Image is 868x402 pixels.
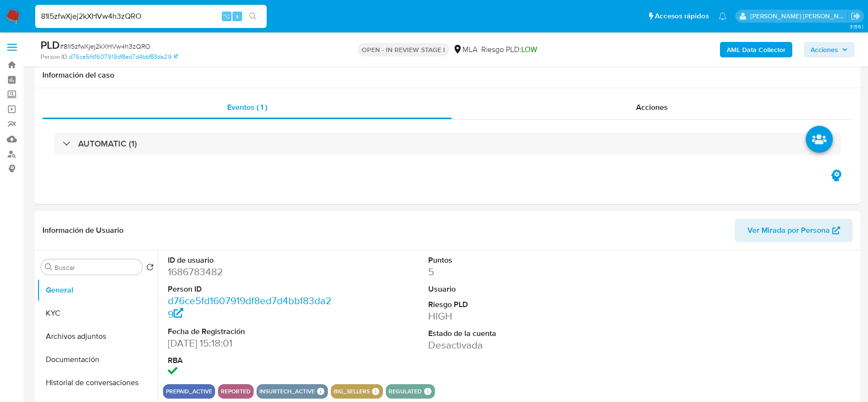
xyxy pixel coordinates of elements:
[804,42,854,57] button: Acciones
[168,336,332,350] dd: [DATE] 15:18:01
[735,219,853,242] button: Ver Mirada por Persona
[168,255,332,266] dt: ID de usuario
[481,44,537,55] span: Riesgo PLD:
[720,42,792,57] button: AML Data Collector
[166,389,212,393] button: prepaid_active
[37,371,158,394] button: Historial de conversaciones
[37,302,158,325] button: KYC
[35,10,267,23] input: Buscar usuario o caso...
[334,389,370,393] button: big_sellers
[428,255,592,266] dt: Puntos
[223,12,230,21] span: ⌥
[236,12,239,21] span: s
[168,326,332,337] dt: Fecha de Registración
[428,338,592,352] dd: Desactivada
[168,265,332,279] dd: 1686783482
[78,138,137,149] h3: AUTOMATIC (1)
[811,42,838,57] span: Acciones
[428,299,592,310] dt: Riesgo PLD
[428,284,592,295] dt: Usuario
[69,53,178,61] a: d76ce5fd1607919df8ed7d4bbf83da29
[636,102,668,113] span: Acciones
[747,219,830,242] span: Ver Mirada por Persona
[37,279,158,302] button: General
[851,11,861,21] a: Salir
[41,53,67,61] b: Person ID
[146,263,154,274] button: Volver al orden por defecto
[37,348,158,371] button: Documentación
[168,284,332,295] dt: Person ID
[54,133,841,155] div: AUTOMATIC (1)
[521,44,537,55] span: LOW
[719,12,727,20] a: Notificaciones
[227,102,267,113] span: Eventos ( 1 )
[428,309,592,323] dd: HIGH
[428,328,592,339] dt: Estado de la cuenta
[243,10,263,23] button: search-icon
[54,263,138,272] input: Buscar
[655,11,709,21] span: Accesos rápidos
[389,389,422,393] button: regulated
[453,44,477,55] div: MLA
[168,355,332,366] dt: RBA
[41,37,60,53] b: PLD
[750,12,848,21] p: magali.barcan@mercadolibre.com
[727,42,786,57] b: AML Data Collector
[45,263,53,271] button: Buscar
[42,226,123,235] h1: Información de Usuario
[60,41,150,51] span: # 81l5zfwXjej2kXHVw4h3zQRO
[259,389,315,393] button: insurtech_active
[37,325,158,348] button: Archivos adjuntos
[358,43,449,56] p: OPEN - IN REVIEW STAGE I
[428,265,592,279] dd: 5
[221,389,251,393] button: reported
[42,70,853,80] h1: Información del caso
[168,294,331,321] a: d76ce5fd1607919df8ed7d4bbf83da29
